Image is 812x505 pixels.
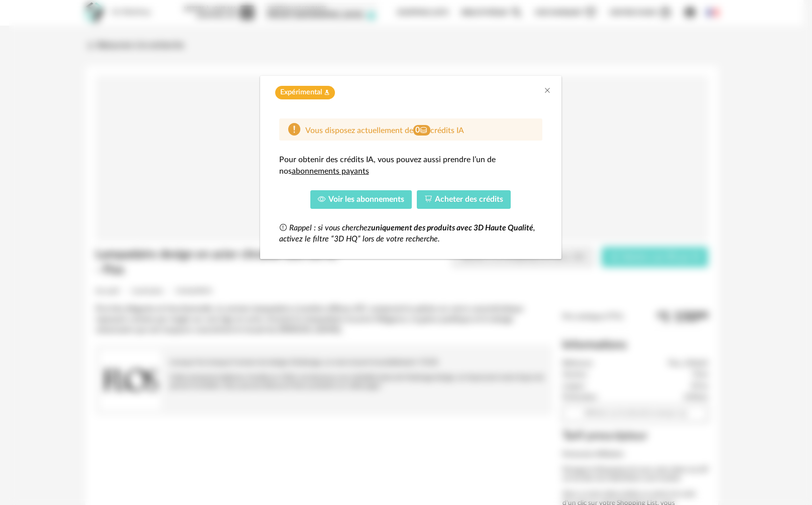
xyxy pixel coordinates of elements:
span: Acheter des crédits [435,195,503,203]
button: Voir les abonnements [310,190,412,209]
div: Vous disposez actuellement de crédits IA [305,125,464,137]
button: Close [543,86,551,96]
span: Expérimental [280,88,322,97]
div: dialog [260,76,561,259]
span: Flask icon [324,88,330,97]
div: Pour obtenir des crédits IA, vous pouvez aussi prendre l’un de nos [279,154,542,177]
span: 0 [413,125,430,136]
b: uniquement des produits avec 3D Haute Qualité [371,224,533,232]
a: abonnements payants [292,167,369,175]
span: Rappel : si vous cherchez , activez le filtre “3D HQ” lors de votre recherche. [279,224,535,243]
button: Acheter des crédits [417,190,511,209]
span: Voir les abonnements [328,195,404,203]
